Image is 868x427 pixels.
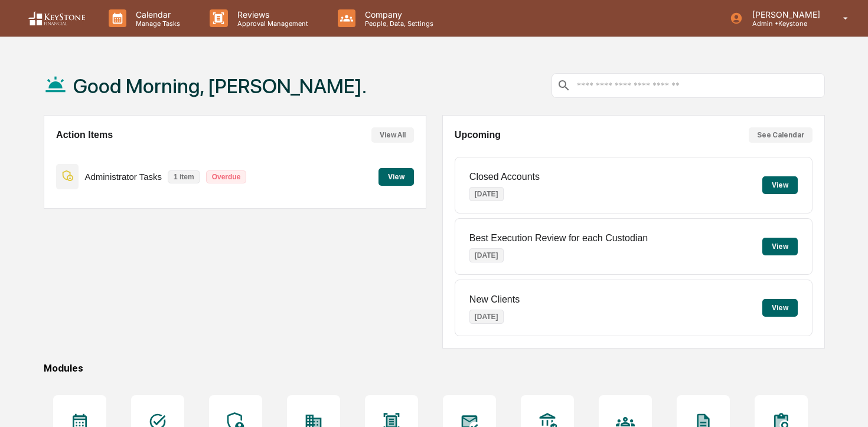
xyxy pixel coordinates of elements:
p: Reviews [228,9,314,19]
img: logo [28,11,85,26]
p: People, Data, Settings [355,19,439,28]
button: View [762,238,798,255]
p: [PERSON_NAME] [743,9,826,19]
p: 1 item [168,170,200,183]
p: Admin • Keystone [743,19,826,28]
h2: Action Items [56,130,113,140]
p: [DATE] [469,187,504,201]
p: Closed Accounts [469,172,540,182]
p: Company [355,9,439,19]
p: Calendar [126,9,186,19]
div: Modules [44,363,825,374]
button: View [762,299,798,317]
button: See Calendar [749,127,812,143]
button: View [378,168,414,186]
p: Overdue [206,170,247,183]
p: Administrator Tasks [84,172,162,182]
p: Approval Management [228,19,314,28]
p: [DATE] [469,248,504,262]
p: New Clients [469,294,520,305]
p: Best Execution Review for each Custodian [469,233,648,244]
p: Manage Tasks [126,19,186,28]
iframe: Open customer support [830,388,862,420]
button: View All [371,127,414,143]
h2: Upcoming [455,130,501,140]
a: View [378,170,414,182]
h1: Good Morning, [PERSON_NAME]. [73,74,367,98]
button: View [762,176,798,194]
p: [DATE] [469,310,504,324]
